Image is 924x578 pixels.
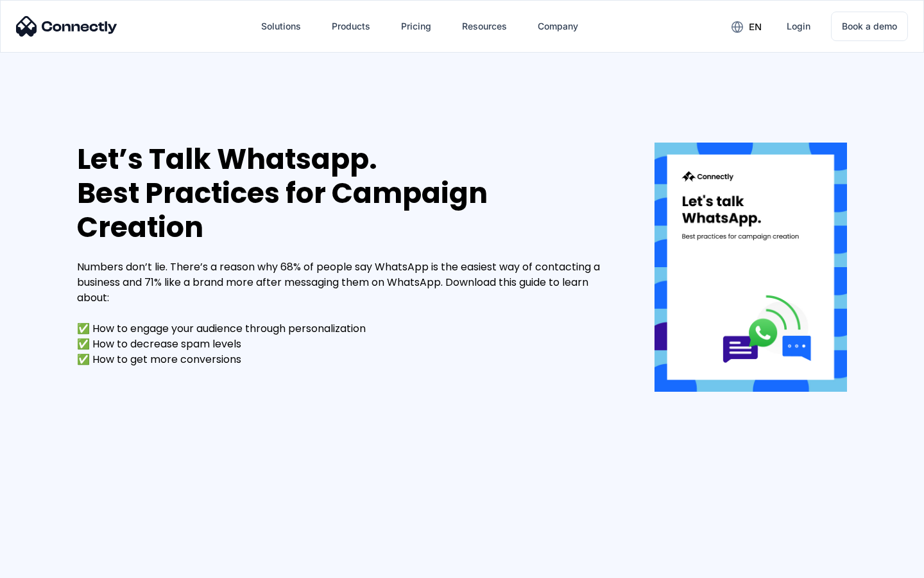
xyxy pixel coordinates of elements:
aside: Language selected: English [13,556,77,574]
div: en [721,17,771,36]
a: Login [776,11,821,42]
img: Connectly Logo [16,16,117,37]
div: en [749,18,762,36]
div: Resources [462,17,507,35]
div: Products [332,17,370,35]
div: Solutions [251,11,311,42]
div: Company [538,17,578,35]
a: Pricing [391,11,441,42]
div: Login [787,17,810,35]
div: Pricing [401,17,431,35]
div: Solutions [261,17,301,35]
div: Resources [452,11,517,42]
div: Products [321,11,381,42]
ul: Language list [26,556,77,574]
div: Let’s Talk Whatsapp. Best Practices for Campaign Creation [77,143,616,244]
div: Company [527,11,588,42]
a: Book a demo [831,12,908,41]
div: Numbers don’t lie. There’s a reason why 68% of people say WhatsApp is the easiest way of contacti... [77,259,616,367]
